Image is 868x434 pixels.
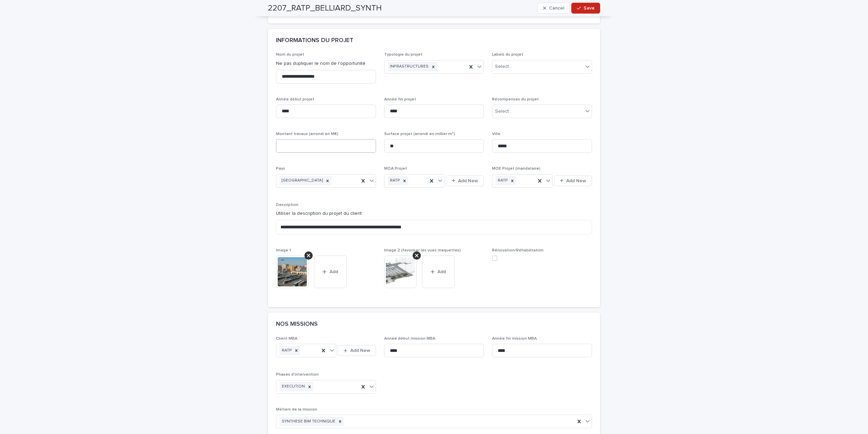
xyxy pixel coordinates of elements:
[492,53,523,57] span: Labels du projet
[492,337,537,341] span: Année fin mission MBA
[276,53,304,57] span: Nom du projet
[276,373,319,377] span: Phases d'intervention
[276,248,291,252] span: Image 1
[458,178,478,183] span: Add New
[384,167,407,171] span: MOA Projet
[338,345,376,356] button: Add New
[496,176,509,185] div: RATP
[422,256,455,288] button: Add
[280,417,336,426] div: SYNTHESE BIM TECHNIQUE
[280,176,324,185] div: [GEOGRAPHIC_DATA]
[268,3,382,13] h2: 2207_RATP_BELLIARD_SYNTH
[492,97,539,101] span: Récompenses du projet
[276,210,592,217] p: Utiliser la description du projet du client
[276,167,285,171] span: Pays
[492,132,500,136] span: Ville
[437,269,446,274] span: Add
[384,53,422,57] span: Typologie du projet
[276,132,338,136] span: Montant travaux (arrondi en M€)
[492,167,540,171] span: MOE Projet (mandataire)
[584,6,595,11] span: Save
[314,256,347,288] button: Add
[276,37,353,44] h2: INFORMATIONS DU PROJET
[571,3,600,14] button: Save
[350,348,370,353] span: Add New
[384,132,455,136] span: Surface projet (arrondi en millier m²)
[495,108,512,115] div: Select...
[276,337,297,341] span: Client MBA
[566,178,586,183] span: Add New
[276,321,318,328] h2: NOS MISSIONS
[276,408,317,412] span: Métiers de la mission
[388,62,430,71] div: INFRASTRUCTURES
[280,346,293,355] div: RATP
[446,175,484,186] button: Add New
[384,97,416,101] span: Année fin projet
[280,382,306,391] div: EXECUTION
[492,248,544,252] span: Rénovation/Réhabilitation
[276,97,314,101] span: Année début projet
[495,63,512,70] div: Select...
[330,269,338,274] span: Add
[384,337,435,341] span: Année début mission MBA
[554,175,592,186] button: Add New
[384,248,461,252] span: Image 2 (favoriser les vues maquettes)
[537,3,570,14] button: Cancel
[276,203,298,207] span: Description
[388,176,401,185] div: RATP
[276,60,376,67] p: Ne pas dupliquer le nom de l'opportunité
[549,6,564,11] span: Cancel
